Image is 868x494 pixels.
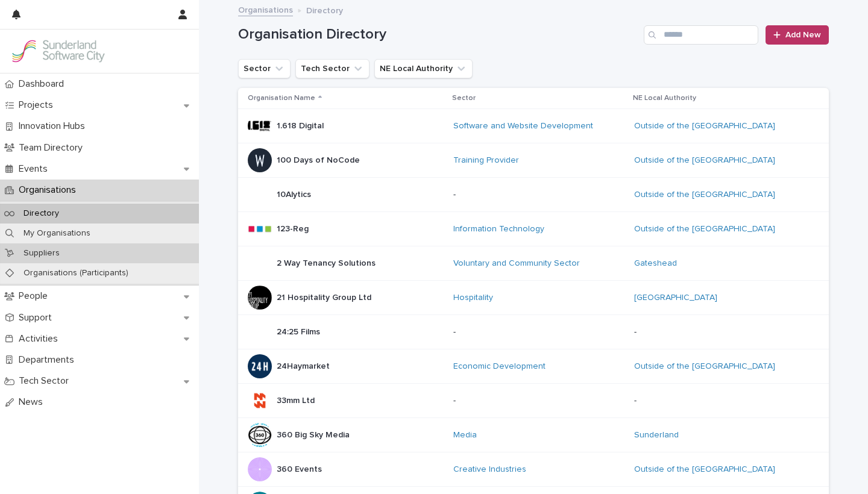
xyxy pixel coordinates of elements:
[453,430,477,440] a: Media
[14,120,95,132] p: Innovation Hubs
[634,396,810,406] p: -
[277,153,362,166] p: 100 Days of NoCode
[452,92,476,105] p: Sector
[14,354,84,366] p: Departments
[453,396,624,406] p: -
[14,375,78,387] p: Tech Sector
[295,59,370,78] button: Tech Sector
[238,109,829,143] tr: 1.618 Digital1.618 Digital Software and Website Development Outside of the [GEOGRAPHIC_DATA]
[644,25,758,45] input: Search
[634,430,679,440] a: Sunderland
[634,464,775,475] a: Outside of the [GEOGRAPHIC_DATA]
[238,2,293,16] a: Organisations
[14,142,92,154] p: Team Directory
[374,59,473,78] button: NE Local Authority
[634,327,810,337] p: -
[238,452,829,487] tr: 360 Events360 Events Creative Industries Outside of the [GEOGRAPHIC_DATA]
[14,208,69,219] p: Directory
[14,228,100,239] p: My Organisations
[633,92,696,105] p: NE Local Authority
[238,143,829,178] tr: 100 Days of NoCode100 Days of NoCode Training Provider Outside of the [GEOGRAPHIC_DATA]
[14,78,74,90] p: Dashboard
[14,333,68,345] p: Activities
[238,384,829,418] tr: 33mm Ltd33mm Ltd --
[277,428,352,440] p: 360 Big Sky Media
[785,31,821,39] span: Add New
[14,184,86,196] p: Organisations
[277,290,374,303] p: 21 Hospitality Group Ltd
[14,99,63,111] p: Projects
[238,281,829,315] tr: 21 Hospitality Group Ltd21 Hospitality Group Ltd Hospitality [GEOGRAPHIC_DATA]
[10,39,106,63] img: Kay6KQejSz2FjblR6DWv
[634,190,775,200] a: Outside of the [GEOGRAPHIC_DATA]
[238,315,829,349] tr: 24:25 Films24:25 Films --
[14,163,57,175] p: Events
[453,121,593,131] a: Software and Website Development
[277,325,322,337] p: 24:25 Films
[634,224,775,234] a: Outside of the [GEOGRAPHIC_DATA]
[634,155,775,166] a: Outside of the [GEOGRAPHIC_DATA]
[453,258,580,269] a: Voluntary and Community Sector
[277,222,311,234] p: 123-Reg
[238,59,291,78] button: Sector
[453,155,519,166] a: Training Provider
[634,121,775,131] a: Outside of the [GEOGRAPHIC_DATA]
[248,92,315,105] p: Organisation Name
[14,312,61,324] p: Support
[238,349,829,384] tr: 24Haymarket24Haymarket Economic Development Outside of the [GEOGRAPHIC_DATA]
[277,187,313,200] p: 10Alytics
[453,224,544,234] a: Information Technology
[634,361,775,372] a: Outside of the [GEOGRAPHIC_DATA]
[14,268,138,278] p: Organisations (Participants)
[238,212,829,246] tr: 123-Reg123-Reg Information Technology Outside of the [GEOGRAPHIC_DATA]
[453,464,526,475] a: Creative Industries
[634,293,717,303] a: [GEOGRAPHIC_DATA]
[277,119,326,131] p: 1.618 Digital
[238,246,829,281] tr: 2 Way Tenancy Solutions2 Way Tenancy Solutions Voluntary and Community Sector Gateshead
[453,361,546,372] a: Economic Development
[238,178,829,212] tr: 10Alytics10Alytics -Outside of the [GEOGRAPHIC_DATA]
[14,290,57,302] p: People
[453,190,624,200] p: -
[238,26,639,43] h1: Organisation Directory
[634,258,677,269] a: Gateshead
[277,256,378,269] p: 2 Way Tenancy Solutions
[453,327,624,337] p: -
[14,396,52,408] p: News
[306,3,343,16] p: Directory
[453,293,493,303] a: Hospitality
[277,359,332,372] p: 24Haymarket
[14,248,69,258] p: Suppliers
[238,418,829,452] tr: 360 Big Sky Media360 Big Sky Media Media Sunderland
[766,25,829,45] a: Add New
[277,462,324,475] p: 360 Events
[277,393,317,406] p: 33mm Ltd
